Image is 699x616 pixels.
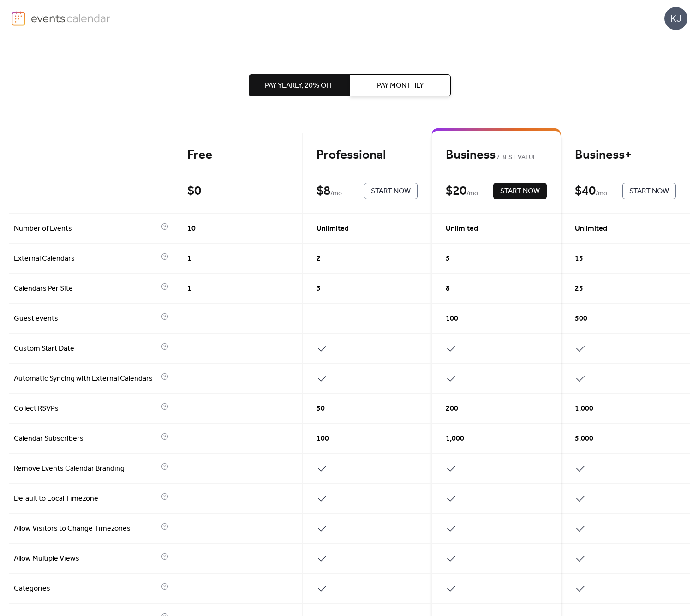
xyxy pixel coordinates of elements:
span: 200 [446,403,458,414]
button: Pay Yearly, 20% off [249,74,350,96]
span: Guest events [14,313,159,324]
span: Custom Start Date [14,343,159,354]
button: Start Now [493,183,547,199]
span: Unlimited [446,223,478,234]
img: logo-type [31,11,111,25]
div: $ 0 [187,183,201,199]
div: $ 40 [575,183,596,199]
span: Allow Visitors to Change Timezones [14,523,159,534]
span: Start Now [629,186,669,197]
span: 1,000 [575,403,593,414]
div: Business+ [575,147,676,163]
span: / mo [466,188,478,199]
span: 1 [187,283,191,294]
img: logo [12,11,25,26]
span: Automatic Syncing with External Calendars [14,373,159,384]
span: 5,000 [575,433,593,444]
span: Number of Events [14,223,159,234]
span: 8 [446,283,450,294]
span: 25 [575,283,583,294]
span: Unlimited [575,223,607,234]
span: Pay Monthly [377,80,424,91]
div: KJ [664,7,687,30]
div: Free [187,147,288,163]
span: / mo [330,188,342,199]
span: / mo [596,188,607,199]
span: 5 [446,253,450,264]
span: Pay Yearly, 20% off [265,80,334,91]
button: Start Now [622,183,676,199]
button: Pay Monthly [350,74,451,96]
span: BEST VALUE [496,152,537,163]
div: $ 8 [317,183,330,199]
span: 50 [317,403,325,414]
span: 100 [317,433,329,444]
span: Allow Multiple Views [14,553,159,564]
span: 15 [575,253,583,264]
span: Calendar Subscribers [14,433,159,444]
div: Business [446,147,547,163]
span: 1 [187,253,191,264]
span: Start Now [371,186,411,197]
span: 2 [317,253,321,264]
div: $ 20 [446,183,466,199]
span: External Calendars [14,253,159,264]
span: 100 [446,313,458,324]
span: Default to Local Timezone [14,493,159,504]
span: Collect RSVPs [14,403,159,414]
span: 500 [575,313,587,324]
div: Professional [317,147,418,163]
span: 1,000 [446,433,464,444]
span: 3 [317,283,321,294]
span: 10 [187,223,196,234]
span: Unlimited [317,223,349,234]
span: Calendars Per Site [14,283,159,294]
button: Start Now [364,183,418,199]
span: Categories [14,583,159,594]
span: Start Now [500,186,540,197]
span: Remove Events Calendar Branding [14,463,159,474]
